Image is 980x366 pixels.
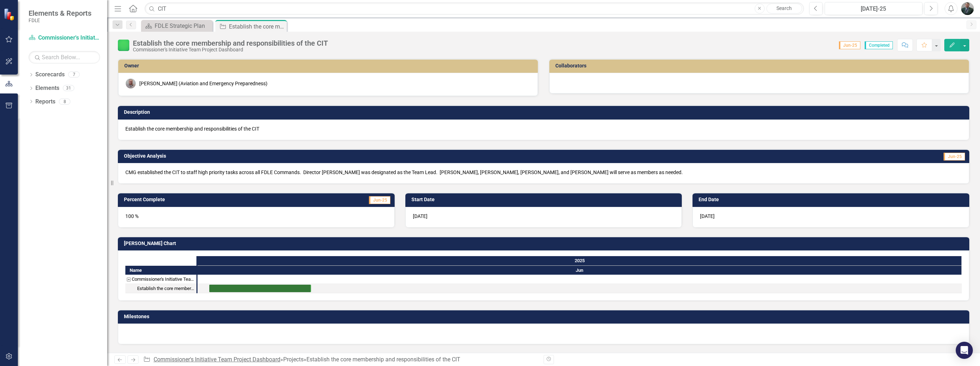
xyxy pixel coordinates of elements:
div: Open Intercom Messenger [956,342,973,359]
div: FDLE Strategic Plan [155,21,211,30]
h3: Start Date [411,197,679,202]
span: [DATE] [700,213,715,219]
div: Task: Start date: 2025-06-01 End date: 2025-06-05 [125,284,196,293]
h3: End Date [699,197,966,202]
h3: Milestones [124,314,966,319]
div: 100 % [118,207,395,228]
span: [DATE] [413,213,427,219]
div: 7 [68,72,80,78]
span: Jun-25 [839,41,860,49]
a: Projects [283,356,304,363]
span: Jun-25 [944,153,965,161]
h3: Percent Complete [124,197,297,202]
h3: Collaborators [555,63,965,68]
div: Establish the core membership and responsibilities of the CIT [133,39,328,47]
h3: Objective Analysis [124,153,676,159]
div: [PERSON_NAME] (Aviation and Emergency Preparedness) [139,80,267,87]
div: 8 [59,98,70,105]
h3: Owner [124,63,534,68]
a: Elements [35,84,59,92]
div: [DATE]-25 [827,5,920,13]
a: FDLE Strategic Plan [143,21,211,30]
div: Commissioner's Initiative Team Project Dashboard [132,275,194,284]
div: Establish the core membership and responsibilities of the CIT [229,22,285,31]
small: FDLE [29,17,91,23]
div: Establish the core membership and responsibilities of the CIT [125,284,196,293]
a: Search [766,4,802,14]
div: Task: Commissioner's Initiative Team Project Dashboard Start date: 2025-06-01 End date: 2025-06-02 [125,275,196,284]
div: 31 [63,85,74,91]
span: Elements & Reports [29,9,91,17]
input: Search Below... [29,51,100,63]
div: Establish the core membership and responsibilities of the CIT [306,356,460,363]
img: Cameron Casey [961,2,974,15]
img: Dennis Smith [126,78,136,88]
h3: Description [124,110,966,115]
div: Name [125,266,196,275]
a: Scorecards [35,71,65,79]
div: Commissioner's Initiative Team Project Dashboard [125,275,196,284]
a: Reports [35,98,55,106]
input: Search ClearPoint... [145,2,804,15]
span: Completed [865,41,893,49]
a: Commissioner's Initiative Team Project Dashboard [154,356,280,363]
h3: [PERSON_NAME] Chart [124,241,966,246]
div: » » [143,356,538,364]
div: Jun [197,266,962,275]
p: CMG established the CIT to staff high priority tasks across all FDLE Commands. Director [PERSON_N... [125,169,962,176]
span: Jun-25 [369,196,390,204]
p: Establish the core membership and responsibilities of the CIT [125,125,962,132]
div: Establish the core membership and responsibilities of the CIT [137,284,194,293]
div: Commissioner's Initiative Team Project Dashboard [133,47,328,52]
a: Commissioner's Initiative Team Project Dashboard [29,34,100,42]
img: Proceeding as Planned [118,40,129,51]
div: Task: Start date: 2025-06-01 End date: 2025-06-05 [209,285,311,292]
button: [DATE]-25 [825,2,922,15]
img: ClearPoint Strategy [4,8,16,21]
div: 2025 [197,256,962,265]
